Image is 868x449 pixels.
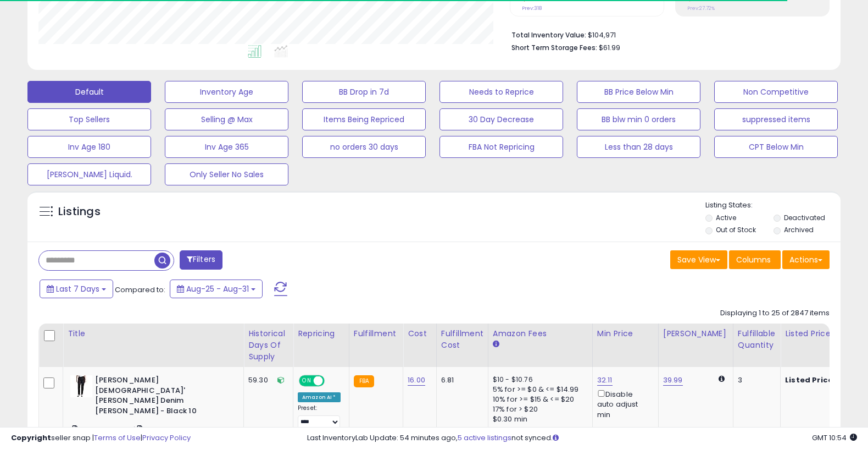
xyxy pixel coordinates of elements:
[27,81,151,103] button: Default
[687,5,715,12] small: Prev: 27.72%
[714,81,838,103] button: Non Competitive
[142,432,191,443] a: Privacy Policy
[302,136,426,158] button: no orders 30 days
[186,283,249,294] span: Aug-25 - Aug-31
[597,328,654,340] div: Min Price
[493,375,584,385] div: $10 - $10.76
[354,375,374,387] small: FBA
[716,225,756,234] label: Out of Stock
[493,404,584,414] div: 17% for > $20
[511,30,586,40] b: Total Inventory Value:
[493,328,588,340] div: Amazon Fees
[663,375,683,386] a: 39.99
[705,200,841,211] p: Listing States:
[812,432,857,443] span: 2025-09-8 10:54 GMT
[522,5,542,12] small: Prev: 318
[785,375,835,385] b: Listed Price:
[170,280,263,298] button: Aug-25 - Aug-31
[511,43,597,52] b: Short Term Storage Fees:
[40,280,113,298] button: Last 7 Days
[493,414,584,424] div: $0.30 min
[408,328,432,340] div: Cost
[577,108,700,130] button: BB blw min 0 orders
[736,254,771,265] span: Columns
[58,204,101,220] h5: Listings
[115,284,165,295] span: Compared to:
[354,328,398,340] div: Fulfillment
[68,328,239,340] div: Title
[27,136,151,158] button: Inv Age 180
[27,163,151,185] button: [PERSON_NAME] Liquid.
[493,385,584,395] div: 5% for >= $0 & <= $14.99
[458,432,511,443] a: 5 active listings
[298,404,341,429] div: Preset:
[27,108,151,130] button: Top Sellers
[298,392,341,402] div: Amazon AI *
[577,81,700,103] button: BB Price Below Min
[133,425,205,434] span: | SKU: 8B-NH5C-GMTX
[298,328,344,340] div: Repricing
[599,42,620,53] span: $61.99
[165,108,288,130] button: Selling @ Max
[300,376,314,386] span: ON
[714,136,838,158] button: CPT Below Min
[784,213,825,222] label: Deactivated
[597,388,650,420] div: Disable auto adjust min
[577,136,700,158] button: Less than 28 days
[439,81,563,103] button: Needs to Reprice
[441,328,483,351] div: Fulfillment Cost
[408,375,425,386] a: 16.00
[323,376,341,386] span: OFF
[11,432,51,443] strong: Copyright
[94,432,141,443] a: Terms of Use
[597,375,613,386] a: 32.11
[248,328,288,363] div: Historical Days Of Supply
[165,136,288,158] button: Inv Age 365
[716,213,736,222] label: Active
[729,250,781,269] button: Columns
[165,81,288,103] button: Inventory Age
[180,250,222,270] button: Filters
[70,375,92,397] img: 31I-H89RwaL._SL40_.jpg
[93,425,132,434] a: B09TCZBBYD
[302,81,426,103] button: BB Drop in 7d
[439,136,563,158] button: FBA Not Repricing
[663,328,728,340] div: [PERSON_NAME]
[56,283,99,294] span: Last 7 Days
[165,163,288,185] button: Only Seller No Sales
[11,433,191,443] div: seller snap | |
[493,395,584,404] div: 10% for >= $15 & <= $20
[95,375,229,419] b: [PERSON_NAME] [DEMOGRAPHIC_DATA]' [PERSON_NAME] Denim [PERSON_NAME] - Black 10
[738,328,776,351] div: Fulfillable Quantity
[511,28,822,41] li: $104,971
[782,250,830,269] button: Actions
[307,433,857,443] div: Last InventoryLab Update: 54 minutes ago, not synced.
[493,340,499,349] small: Amazon Fees.
[441,375,480,385] div: 6.81
[670,250,727,269] button: Save View
[720,308,830,319] div: Displaying 1 to 25 of 2847 items
[439,108,563,130] button: 30 Day Decrease
[248,375,285,385] div: 59.30
[784,225,814,234] label: Archived
[714,108,838,130] button: suppressed items
[738,375,772,385] div: 3
[302,108,426,130] button: Items Being Repriced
